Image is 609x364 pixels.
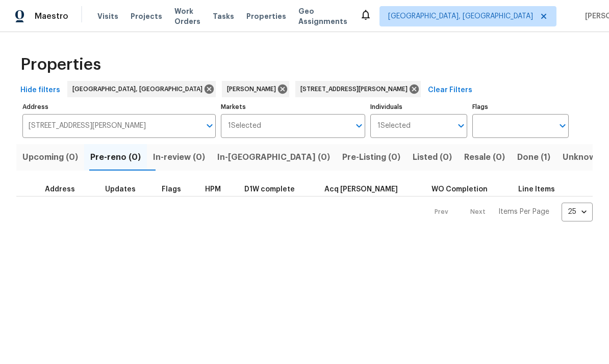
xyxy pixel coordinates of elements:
[105,186,136,193] span: Updates
[432,186,488,193] span: WO Completion
[518,186,555,193] span: Line Items
[464,150,505,164] span: Resale (0)
[72,84,207,94] span: [GEOGRAPHIC_DATA], [GEOGRAPHIC_DATA]
[428,84,472,97] span: Clear Filters
[352,119,366,133] button: Open
[20,84,60,97] span: Hide filters
[342,150,400,164] span: Pre-Listing (0)
[425,203,593,221] nav: Pagination Navigation
[35,11,68,21] span: Maestro
[324,186,398,193] span: Acq [PERSON_NAME]
[67,81,216,97] div: [GEOGRAPHIC_DATA], [GEOGRAPHIC_DATA]
[498,207,549,217] p: Items Per Page
[22,104,216,110] label: Address
[228,122,261,130] span: 1 Selected
[555,119,570,133] button: Open
[472,104,569,110] label: Flags
[97,11,118,21] span: Visits
[20,60,101,70] span: Properties
[246,11,286,21] span: Properties
[424,81,476,100] button: Clear Filters
[370,104,467,110] label: Individuals
[562,199,593,225] div: 25
[174,6,200,26] span: Work Orders
[413,150,452,164] span: Listed (0)
[221,104,366,110] label: Markets
[205,186,221,193] span: HPM
[131,11,162,21] span: Projects
[295,81,421,97] div: [STREET_ADDRESS][PERSON_NAME]
[16,81,64,100] button: Hide filters
[217,150,330,164] span: In-[GEOGRAPHIC_DATA] (0)
[213,13,234,20] span: Tasks
[377,122,411,130] span: 1 Selected
[222,81,289,97] div: [PERSON_NAME]
[388,11,533,21] span: [GEOGRAPHIC_DATA], [GEOGRAPHIC_DATA]
[244,186,295,193] span: D1W complete
[517,150,550,164] span: Done (1)
[298,6,347,26] span: Geo Assignments
[202,119,217,133] button: Open
[300,84,412,94] span: [STREET_ADDRESS][PERSON_NAME]
[153,150,205,164] span: In-review (0)
[162,186,181,193] span: Flags
[45,186,75,193] span: Address
[227,84,280,94] span: [PERSON_NAME]
[22,150,78,164] span: Upcoming (0)
[90,150,141,164] span: Pre-reno (0)
[454,119,468,133] button: Open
